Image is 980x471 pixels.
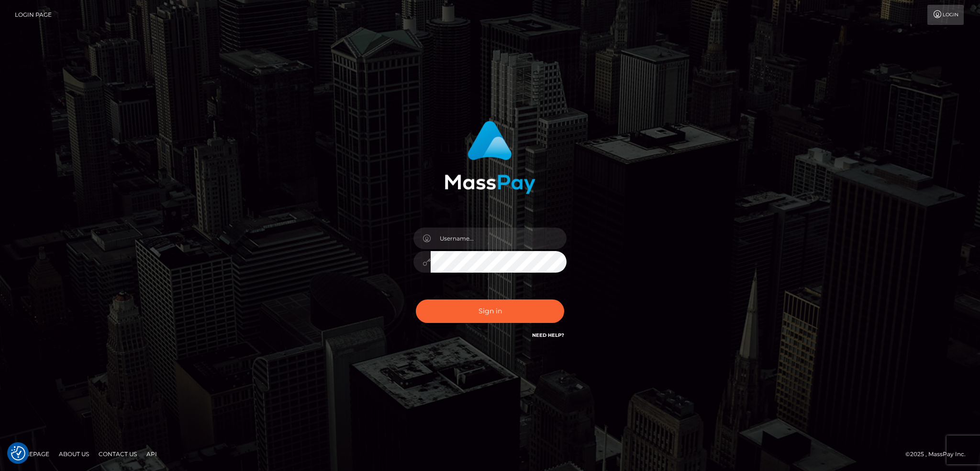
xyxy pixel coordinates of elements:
[95,447,141,461] a: Contact Us
[445,121,535,194] img: MassPay Login
[905,449,973,460] div: © 2025 , MassPay Inc.
[416,299,564,323] button: Sign in
[927,5,964,25] a: Login
[55,447,93,461] a: About Us
[11,447,53,461] a: Homepage
[431,228,567,249] input: Username...
[11,446,25,460] button: Consent Preferences
[11,446,25,460] img: Revisit consent button
[15,5,52,25] a: Login Page
[532,332,564,338] a: Need Help?
[143,447,161,461] a: API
